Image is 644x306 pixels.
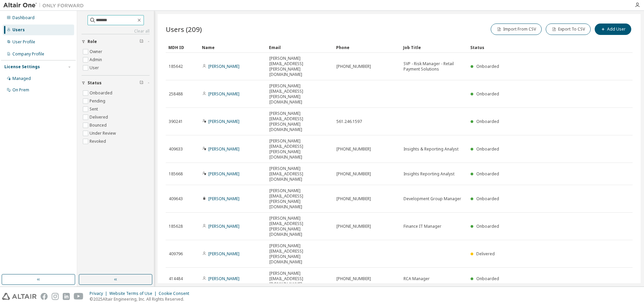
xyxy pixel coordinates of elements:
[336,196,371,202] span: [PHONE_NUMBER]
[269,188,330,210] span: [PERSON_NAME][EMAIL_ADDRESS][PERSON_NAME][DOMAIN_NAME]
[208,171,239,177] a: [PERSON_NAME]
[404,171,454,177] span: Insights Reporting Analyst
[476,276,499,281] span: Onboarded
[208,63,239,69] a: [PERSON_NAME]
[404,224,441,229] span: Finance IT Manager
[336,171,371,177] span: [PHONE_NUMBER]
[82,34,150,49] button: Role
[2,293,37,300] img: altair_logo.svg
[88,80,102,86] span: Status
[12,39,35,45] div: User Profile
[269,271,330,287] span: [PERSON_NAME][EMAIL_ADDRESS][DOMAIN_NAME]
[269,138,330,160] span: [PERSON_NAME][EMAIL_ADDRESS][PERSON_NAME][DOMAIN_NAME]
[269,111,330,132] span: [PERSON_NAME][EMAIL_ADDRESS][PERSON_NAME][DOMAIN_NAME]
[90,291,109,296] div: Privacy
[208,276,239,281] a: [PERSON_NAME]
[470,42,598,53] div: Status
[269,83,330,105] span: [PERSON_NAME][EMAIL_ADDRESS][PERSON_NAME][DOMAIN_NAME]
[159,291,193,296] div: Cookie Consent
[169,171,183,177] span: 185668
[90,97,107,105] label: Pending
[202,42,264,53] div: Name
[82,76,150,90] button: Status
[208,251,239,257] a: [PERSON_NAME]
[3,2,87,9] img: Altair One
[90,296,193,302] p: © 2025 Altair Engineering, Inc. All Rights Reserved.
[476,119,499,124] span: Onboarded
[90,129,117,137] label: Under Review
[269,166,330,182] span: [PERSON_NAME][EMAIL_ADDRESS][DOMAIN_NAME]
[90,89,114,97] label: Onboarded
[336,119,362,124] span: 561.246.1597
[90,48,104,56] label: Owner
[336,224,371,229] span: [PHONE_NUMBER]
[476,251,495,257] span: Delivered
[208,223,239,229] a: [PERSON_NAME]
[169,91,183,97] span: 258488
[90,64,100,72] label: User
[109,291,159,296] div: Website Terms of Use
[269,216,330,237] span: [PERSON_NAME][EMAIL_ADDRESS][PERSON_NAME][DOMAIN_NAME]
[41,293,48,300] img: facebook.svg
[12,27,25,33] div: Users
[208,91,239,97] a: [PERSON_NAME]
[476,63,499,69] span: Onboarded
[269,42,331,53] div: Email
[269,243,330,265] span: [PERSON_NAME][EMAIL_ADDRESS][PERSON_NAME][DOMAIN_NAME]
[12,76,31,81] div: Managed
[404,196,461,202] span: Development Group Manager
[208,196,239,202] a: [PERSON_NAME]
[90,113,109,121] label: Delivered
[476,223,499,229] span: Onboarded
[82,29,150,34] a: Clear all
[169,196,183,202] span: 409643
[166,25,202,34] span: Users (209)
[169,119,183,124] span: 390241
[336,42,398,53] div: Phone
[63,293,70,300] img: linkedin.svg
[208,119,239,124] a: [PERSON_NAME]
[336,64,371,69] span: [PHONE_NUMBER]
[12,15,35,20] div: Dashboard
[476,91,499,97] span: Onboarded
[336,276,371,281] span: [PHONE_NUMBER]
[546,24,591,35] button: Export To CSV
[169,64,183,69] span: 185642
[90,56,103,64] label: Admin
[90,121,108,129] label: Bounced
[140,39,144,44] span: Clear filter
[168,42,197,53] div: MDH ID
[476,146,499,152] span: Onboarded
[403,42,465,53] div: Job Title
[52,293,59,300] img: instagram.svg
[169,276,183,281] span: 414484
[208,146,239,152] a: [PERSON_NAME]
[404,61,465,72] span: SVP - Risk Manager - Retail Payment Solutions
[140,80,144,86] span: Clear filter
[476,171,499,177] span: Onboarded
[169,146,183,152] span: 409633
[90,137,107,145] label: Revoked
[404,276,430,281] span: RCA Manager
[90,105,99,113] label: Sent
[491,24,542,35] button: Import From CSV
[4,64,40,70] div: License Settings
[12,87,29,93] div: On Prem
[269,56,330,77] span: [PERSON_NAME][EMAIL_ADDRESS][PERSON_NAME][DOMAIN_NAME]
[74,293,84,300] img: youtube.svg
[595,24,631,35] button: Add User
[12,51,44,57] div: Company Profile
[404,146,459,152] span: Insights & Reporting Analyst
[169,224,183,229] span: 185628
[476,196,499,202] span: Onboarded
[336,146,371,152] span: [PHONE_NUMBER]
[169,251,183,257] span: 409796
[88,39,97,44] span: Role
